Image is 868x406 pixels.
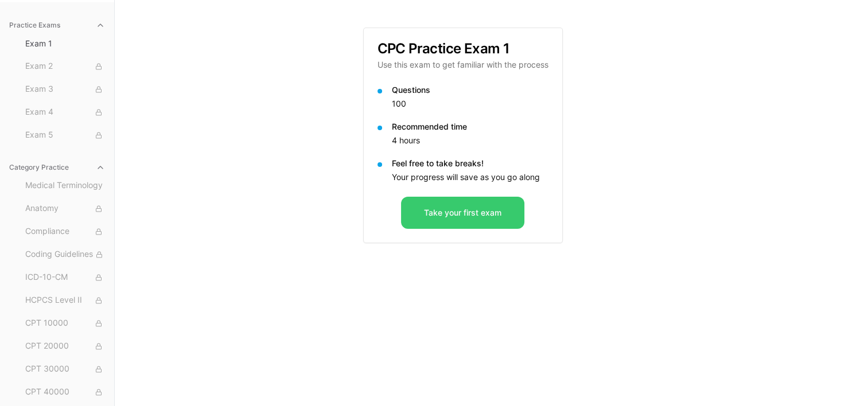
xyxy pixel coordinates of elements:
button: ICD-10-CM [21,268,110,287]
button: Practice Exams [5,16,110,34]
button: Take your first exam [401,197,524,229]
button: Exam 3 [21,80,110,99]
span: Compliance [25,225,105,238]
span: Exam 4 [25,106,105,119]
span: Coding Guidelines [25,248,105,261]
span: Exam 3 [25,83,105,96]
h3: CPC Practice Exam 1 [377,42,548,56]
button: Exam 1 [21,34,110,53]
p: Your progress will save as you go along [392,171,548,183]
p: Questions [392,84,548,96]
span: Exam 2 [25,60,105,73]
button: HCPCS Level II [21,291,110,310]
button: Medical Terminology [21,177,110,195]
span: CPT 40000 [25,386,105,399]
span: Anatomy [25,202,105,215]
button: Coding Guidelines [21,245,110,264]
button: Exam 4 [21,103,110,122]
button: Exam 5 [21,126,110,145]
button: Anatomy [21,200,110,218]
span: CPT 10000 [25,317,105,330]
button: Compliance [21,222,110,241]
button: CPT 30000 [21,360,110,378]
p: 100 [392,98,548,110]
p: 4 hours [392,135,548,146]
span: ICD-10-CM [25,271,105,284]
button: CPT 40000 [21,383,110,401]
span: CPT 30000 [25,363,105,376]
p: Feel free to take breaks! [392,158,548,169]
button: CPT 20000 [21,337,110,356]
p: Use this exam to get familiar with the process [377,59,548,71]
button: Category Practice [5,158,110,177]
span: HCPCS Level II [25,294,105,307]
p: Recommended time [392,121,548,132]
span: Exam 5 [25,129,105,142]
button: CPT 10000 [21,314,110,333]
span: Exam 1 [25,38,105,49]
button: Exam 2 [21,57,110,76]
span: CPT 20000 [25,340,105,353]
span: Medical Terminology [25,179,105,192]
